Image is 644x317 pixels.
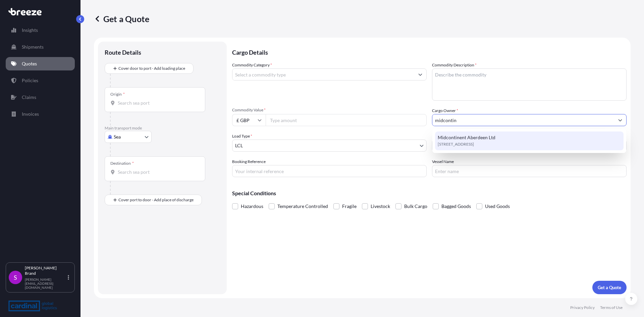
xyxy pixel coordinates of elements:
[438,141,474,148] span: [STREET_ADDRESS]
[22,60,37,67] p: Quotes
[235,142,243,149] span: LCL
[404,201,427,211] span: Bulk Cargo
[22,77,38,84] p: Policies
[25,277,66,289] p: [PERSON_NAME][EMAIL_ADDRESS][DOMAIN_NAME]
[22,27,38,34] p: Insights
[22,94,36,101] p: Claims
[432,107,458,114] label: Cargo Owner
[438,134,495,141] span: Midcontinent Aberdeen Ltd
[14,274,17,281] span: S
[25,265,66,276] p: [PERSON_NAME] Brand
[232,133,252,140] span: Load Type
[232,62,272,68] label: Commodity Category
[598,284,621,291] p: Get a Quote
[277,201,328,211] span: Temperature Controlled
[110,161,134,166] div: Destination
[614,114,626,126] button: Show suggestions
[8,301,57,311] img: organization-logo
[105,131,152,143] button: Select transport
[432,158,454,165] label: Vessel Name
[432,62,477,68] label: Commodity Description
[232,107,427,113] span: Commodity Value
[435,131,624,150] div: Suggestions
[570,305,595,310] p: Privacy Policy
[232,165,427,177] input: Your internal reference
[371,201,390,211] span: Livestock
[414,68,426,81] button: Show suggestions
[118,100,197,106] input: Origin
[94,13,149,24] p: Get a Quote
[114,134,121,140] span: Sea
[432,114,614,126] input: Full name
[266,114,427,126] input: Type amount
[110,92,125,97] div: Origin
[232,68,414,81] input: Select a commodity type
[232,158,266,165] label: Booking Reference
[22,44,44,50] p: Shipments
[105,48,141,56] p: Route Details
[105,125,220,131] p: Main transport mode
[342,201,357,211] span: Fragile
[118,65,185,72] span: Cover door to port - Add loading place
[432,165,627,177] input: Enter name
[232,191,627,196] p: Special Conditions
[241,201,263,211] span: Hazardous
[600,305,623,310] p: Terms of Use
[118,197,194,203] span: Cover port to door - Add place of discharge
[232,42,627,62] p: Cargo Details
[485,201,510,211] span: Used Goods
[441,201,471,211] span: Bagged Goods
[22,111,39,117] p: Invoices
[118,169,197,175] input: Destination
[432,133,627,138] span: Freight Cost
